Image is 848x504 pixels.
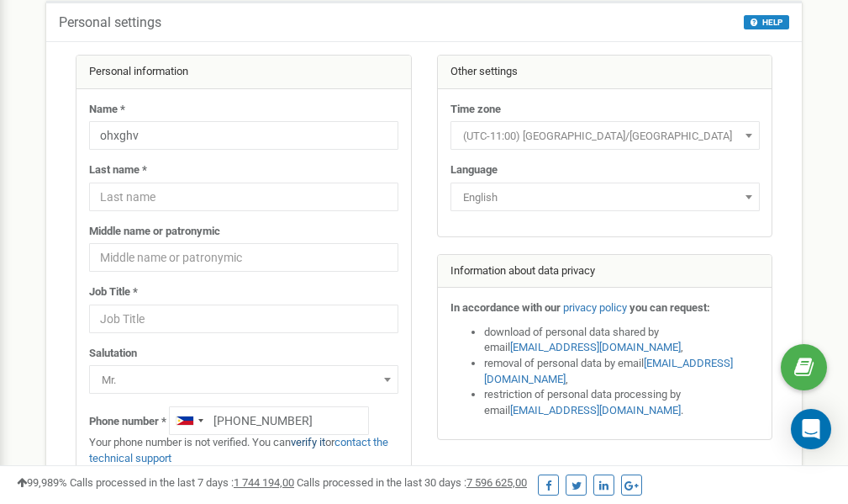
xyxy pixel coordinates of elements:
[484,357,733,385] a: [EMAIL_ADDRESS][DOMAIN_NAME]
[70,476,294,489] span: Calls processed in the last 7 days :
[169,406,369,435] input: +1-800-555-55-55
[89,414,166,430] label: Phone number *
[89,346,137,362] label: Salutation
[89,365,398,394] span: Mr.
[791,409,831,449] div: Open Intercom Messenger
[466,476,527,489] u: 7 596 625,00
[484,356,760,387] li: removal of personal data by email ,
[89,183,398,211] input: Last name
[484,325,760,356] li: download of personal data shared by email ,
[456,125,754,148] span: (UTC-11:00) Pacific/Midway
[450,102,501,118] label: Time zone
[89,305,398,333] input: Job Title
[89,284,138,300] label: Job Title *
[438,56,772,89] div: Other settings
[450,301,561,314] strong: In accordance with our
[438,255,772,289] div: Information about data privacy
[95,369,392,392] span: Mr.
[297,476,527,489] span: Calls processed in the last 30 days :
[170,407,208,434] div: Telephone country code
[89,121,398,150] input: Name
[59,15,161,30] h5: Personal settings
[89,243,398,272] input: Middle name or patronymic
[234,476,294,489] u: 1 744 194,00
[563,301,627,314] a: privacy policy
[450,162,498,178] label: Language
[89,224,220,240] label: Middle name or patronymic
[89,435,398,466] p: Your phone number is not verified. You can or
[17,476,67,489] span: 99,989%
[629,301,710,314] strong: you can request:
[76,56,411,89] div: Personal information
[450,121,760,150] span: (UTC-11:00) Pacific/Midway
[89,102,125,118] label: Name *
[744,15,789,29] button: HELP
[510,404,681,416] a: [EMAIL_ADDRESS][DOMAIN_NAME]
[89,162,147,178] label: Last name *
[456,186,754,210] span: English
[291,436,325,448] a: verify it
[484,387,760,418] li: restriction of personal data processing by email .
[89,436,388,464] a: contact the technical support
[510,341,681,353] a: [EMAIL_ADDRESS][DOMAIN_NAME]
[450,183,760,211] span: English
